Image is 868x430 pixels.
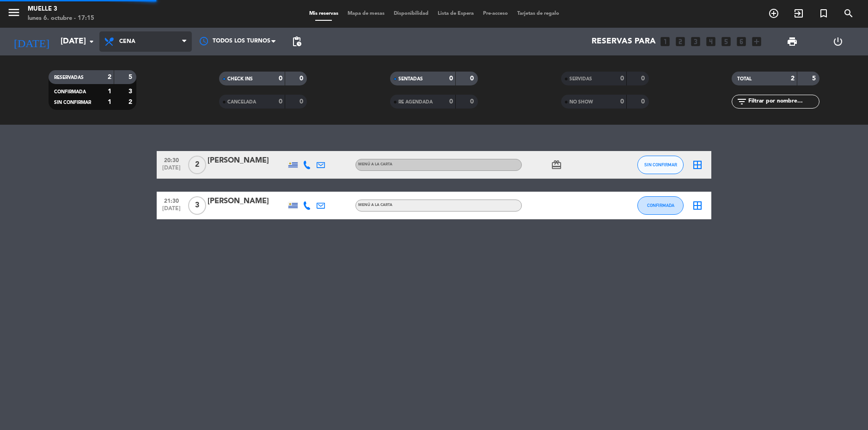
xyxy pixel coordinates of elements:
i: looks_3 [690,36,702,48]
button: menu [7,6,21,23]
i: [DATE] [7,31,56,52]
span: Tarjetas de regalo [513,11,564,16]
div: [PERSON_NAME] [208,195,286,207]
span: 21:30 [160,195,183,206]
i: add_box [751,36,763,48]
span: Reservas para [592,37,656,46]
i: filter_list [736,96,747,107]
span: MENÚ A LA CARTA [358,163,392,166]
span: Lista de Espera [433,11,478,16]
div: [PERSON_NAME] [208,155,286,167]
span: TOTAL [737,77,752,81]
i: power_settings_new [832,36,844,47]
strong: 2 [791,75,795,82]
strong: 1 [108,99,111,105]
input: Filtrar por nombre... [747,97,819,107]
span: SERVIDAS [569,77,592,81]
span: print [787,36,798,47]
strong: 0 [641,98,647,105]
i: add_circle_outline [768,8,779,19]
i: exit_to_app [793,8,804,19]
strong: 0 [620,75,624,82]
span: CONFIRMADA [54,90,86,94]
span: RESERVADAS [54,75,84,80]
span: SIN CONFIRMAR [644,162,677,167]
span: 20:30 [160,154,183,165]
span: 3 [188,196,206,215]
span: [DATE] [160,206,183,216]
strong: 3 [128,88,134,95]
i: looks_two [674,36,686,48]
span: pending_actions [291,36,302,47]
div: lunes 6. octubre - 17:15 [28,14,94,23]
i: search [843,8,854,19]
strong: 0 [470,98,476,105]
i: arrow_drop_down [86,36,97,47]
strong: 1 [108,88,111,95]
i: card_giftcard [551,159,562,170]
strong: 5 [812,75,818,82]
i: border_all [692,159,703,170]
span: Mis reservas [305,11,343,16]
strong: 0 [449,75,453,82]
i: looks_6 [735,36,747,48]
span: SIN CONFIRMAR [54,100,91,105]
i: looks_5 [720,36,732,48]
button: CONFIRMADA [637,196,684,215]
strong: 0 [300,75,305,82]
span: MENÚ A LA CARTA [358,203,392,207]
strong: 2 [128,99,134,105]
i: looks_one [659,36,671,48]
button: SIN CONFIRMAR [637,156,684,174]
span: RE AGENDADA [398,100,433,104]
i: border_all [692,200,703,211]
div: LOG OUT [815,28,862,55]
span: 2 [188,156,206,174]
strong: 0 [470,75,476,82]
strong: 5 [128,74,134,80]
span: [DATE] [160,165,183,176]
span: CANCELADA [227,100,256,104]
strong: 0 [449,98,453,105]
span: CONFIRMADA [647,203,674,208]
strong: 0 [620,98,624,105]
strong: 2 [108,74,111,80]
span: Disponibilidad [389,11,433,16]
strong: 0 [279,98,282,105]
span: Pre-acceso [478,11,513,16]
span: Cena [119,38,135,45]
strong: 0 [641,75,647,82]
i: menu [7,6,21,19]
div: Muelle 3 [28,5,94,14]
span: SENTADAS [398,77,423,81]
strong: 0 [279,75,282,82]
strong: 0 [300,98,305,105]
span: CHECK INS [227,77,253,81]
span: NO SHOW [569,100,593,104]
i: turned_in_not [818,8,829,19]
i: looks_4 [705,36,717,48]
span: Mapa de mesas [343,11,389,16]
